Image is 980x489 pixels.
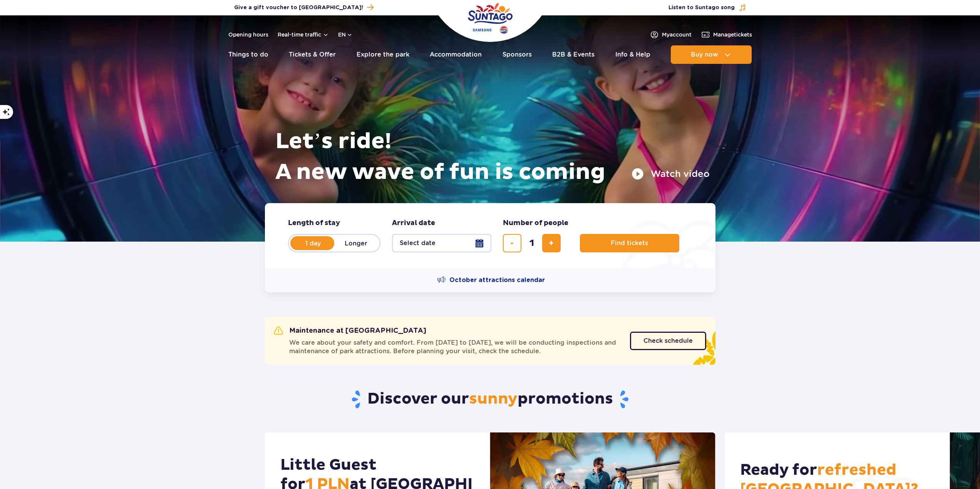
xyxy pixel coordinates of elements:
span: Length of stay [288,219,340,228]
label: 1 day [291,235,335,251]
a: B2B & Events [552,45,595,64]
span: Arrival date [392,219,435,228]
input: number of tickets [523,234,541,252]
button: remove ticket [503,234,521,252]
a: Accommodation [430,45,482,64]
span: Buy now [691,51,718,58]
a: Check schedule [630,332,706,350]
button: Watch video [632,168,710,180]
span: Find tickets [611,240,648,247]
span: sunny [469,389,518,409]
span: Listen to Suntago song [668,4,735,12]
button: en [338,31,353,38]
span: Manage tickets [713,31,752,38]
a: Give a gift voucher to [GEOGRAPHIC_DATA]! [234,2,374,13]
button: Select date [392,234,491,252]
a: Opening hours [228,31,268,38]
button: Find tickets [580,234,679,252]
a: Managetickets [701,30,752,39]
a: Explore the park [357,45,409,64]
a: Tickets & Offer [289,45,336,64]
button: Listen to Suntago song [668,4,746,12]
span: Give a gift voucher to [GEOGRAPHIC_DATA]! [234,4,363,12]
a: October attractions calendar [437,275,545,285]
a: Myaccount [650,30,692,39]
h1: Let’s ride! A new wave of fun is coming [275,126,710,188]
a: Things to do [228,45,268,64]
button: add ticket [542,234,561,252]
span: Number of people [503,219,568,228]
label: Longer [334,235,378,251]
button: Real-time traffic [278,32,329,38]
a: Info & Help [615,45,650,64]
span: Check schedule [643,338,693,344]
span: We care about your safety and comfort. From [DATE] to [DATE], we will be conducting inspections a... [289,339,621,355]
h2: Maintenance at [GEOGRAPHIC_DATA] [274,326,426,335]
button: Buy now [671,45,752,64]
h2: Discover our promotions [265,389,715,409]
form: Planning your visit to Park of Poland [265,203,715,268]
span: October attractions calendar [449,276,545,284]
a: Sponsors [503,45,532,64]
span: My account [662,31,692,38]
